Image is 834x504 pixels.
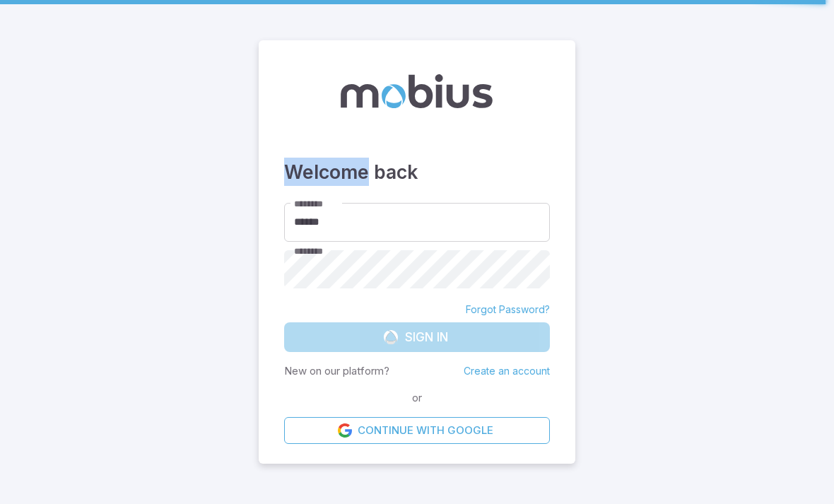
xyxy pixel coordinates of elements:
[284,417,550,444] a: Continue with Google
[464,365,550,377] a: Create an account
[284,158,550,186] h3: Welcome back
[466,303,550,317] a: Forgot Password?
[284,363,389,379] p: New on our platform?
[409,390,425,406] span: or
